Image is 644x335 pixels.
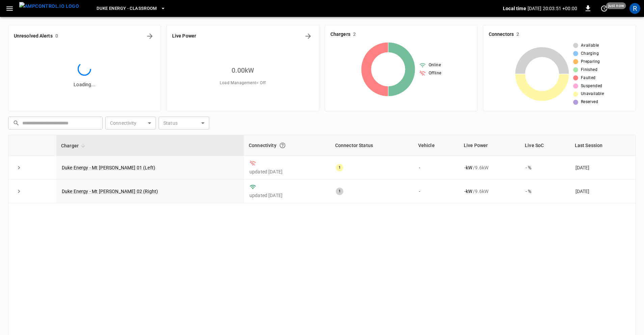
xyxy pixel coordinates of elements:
[220,80,266,87] span: Load Management = Off
[249,168,325,175] p: updated [DATE]
[528,5,577,12] p: [DATE] 20:03:51 +00:00
[249,192,325,199] p: updated [DATE]
[172,32,196,40] h6: Live Power
[413,135,459,156] th: Vehicle
[503,5,526,12] p: Local time
[97,5,157,13] span: Duke Energy - Classroom
[14,163,24,173] button: expand row
[94,2,168,15] button: Duke Energy - Classroom
[14,186,24,196] button: expand row
[570,180,636,203] td: [DATE]
[464,164,515,171] div: / 9.6 kW
[516,31,519,38] h6: 2
[336,188,343,195] div: 1
[413,156,459,180] td: -
[303,31,314,42] button: Energy Overview
[249,139,326,151] div: Connectivity
[14,32,53,40] h6: Unresolved Alerts
[581,42,599,49] span: Available
[520,180,570,203] td: - %
[330,31,350,38] h6: Chargers
[520,156,570,180] td: - %
[606,2,626,9] span: just now
[629,3,640,14] div: profile-icon
[336,164,343,171] div: 1
[144,31,155,42] button: All Alerts
[330,135,413,156] th: Connector Status
[581,91,604,97] span: Unavailable
[232,65,254,76] h6: 0.00 kW
[459,135,520,156] th: Live Power
[61,142,87,150] span: Charger
[489,31,514,38] h6: Connectors
[570,156,636,180] td: [DATE]
[55,32,58,40] h6: 0
[429,62,441,69] span: Online
[581,58,600,65] span: Preparing
[464,188,515,195] div: / 9.6 kW
[581,83,602,90] span: Suspended
[413,180,459,203] td: -
[581,67,597,73] span: Finished
[429,70,441,77] span: Offline
[581,75,596,81] span: Faulted
[19,2,79,10] img: ampcontrol.io logo
[581,99,598,105] span: Reserved
[353,31,356,38] h6: 2
[599,3,610,14] button: set refresh interval
[62,165,155,170] a: Duke Energy - Mt [PERSON_NAME] 01 (Left)
[581,50,599,57] span: Charging
[74,82,95,87] span: Loading...
[464,164,472,171] p: - kW
[570,135,636,156] th: Last Session
[62,189,158,194] a: Duke Energy - Mt [PERSON_NAME] 02 (Right)
[520,135,570,156] th: Live SoC
[464,188,472,195] p: - kW
[276,139,289,151] button: Connection between the charger and our software.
